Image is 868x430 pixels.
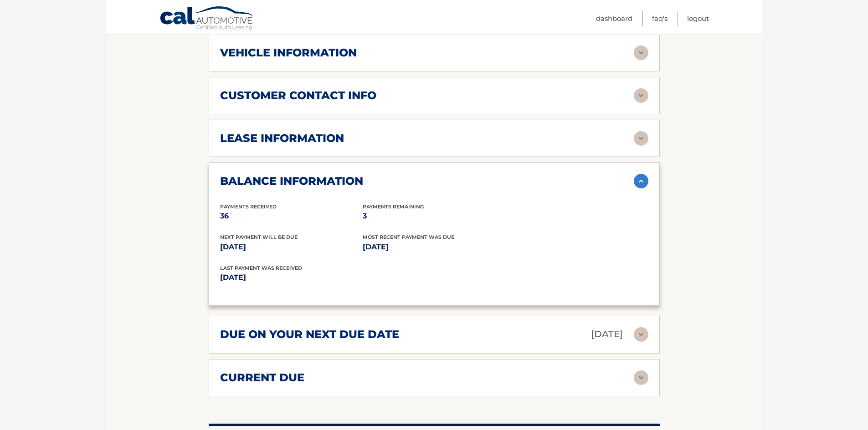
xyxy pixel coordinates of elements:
img: accordion-rest.svg [634,370,648,385]
span: Most Recent Payment Was Due [363,234,454,240]
span: Payments Remaining [363,203,424,210]
a: Logout [687,11,709,26]
span: Payments Received [220,203,277,210]
p: [DATE] [220,271,434,284]
h2: due on your next due date [220,328,399,341]
a: Cal Automotive [159,6,255,32]
p: 36 [220,210,363,223]
p: 3 [363,210,505,223]
img: accordion-active.svg [634,174,648,188]
p: [DATE] [363,241,505,253]
span: Next Payment will be due [220,234,298,240]
img: accordion-rest.svg [634,327,648,342]
a: Dashboard [596,11,632,26]
img: accordion-rest.svg [634,131,648,146]
p: [DATE] [220,241,363,253]
h2: balance information [220,174,363,188]
img: accordion-rest.svg [634,46,648,60]
span: Last Payment was received [220,265,302,271]
h2: customer contact info [220,89,376,102]
p: [DATE] [591,326,623,342]
img: accordion-rest.svg [634,88,648,103]
a: FAQ's [652,11,668,26]
h2: lease information [220,132,344,145]
h2: current due [220,371,304,384]
h2: vehicle information [220,46,357,60]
